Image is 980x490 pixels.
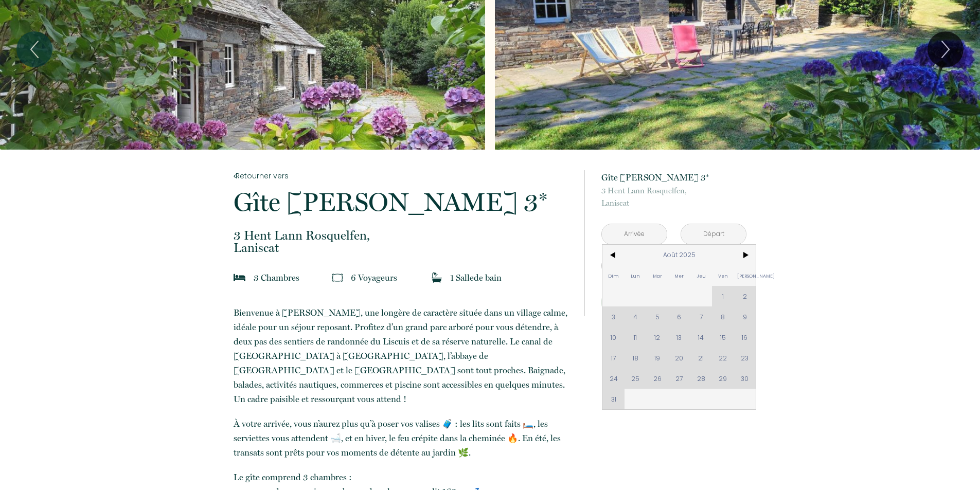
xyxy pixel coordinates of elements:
[602,265,625,286] span: Dim
[602,224,667,244] input: Arrivée
[681,224,746,244] input: Départ
[646,265,668,286] span: Mar
[734,265,756,286] span: [PERSON_NAME]
[234,170,571,182] a: Retourner vers
[712,265,734,286] span: Ven
[625,245,734,265] span: Août 2025
[351,270,397,285] p: 6 Voyageur
[601,185,746,209] p: Laniscat
[234,416,571,460] p: ​À votre arrivée, vous n’aurez plus qu’à poser vos valises 🧳 : les lits sont faits 🛏️, les servie...
[690,265,712,286] span: Jeu
[234,229,571,254] p: Laniscat
[668,265,690,286] span: Mer
[601,185,746,197] span: 3 Hent Lann Rosquelfen,
[332,273,343,283] img: guests
[394,273,397,283] span: s
[16,31,52,67] button: Previous
[296,273,299,283] span: s
[625,265,647,286] span: Lun
[234,305,571,406] p: ​Bienvenue à [PERSON_NAME], une longère de caractère située dans un village calme, idéale pour un...
[234,229,571,242] span: 3 Hent Lann Rosquelfen,
[734,245,756,265] span: >
[254,270,299,285] p: 3 Chambre
[234,189,571,215] p: Gîte [PERSON_NAME] 3*
[602,245,625,265] span: <
[601,170,746,185] p: Gîte [PERSON_NAME] 3*
[601,288,746,316] button: Réserver
[928,31,964,67] button: Next
[450,270,502,285] p: 1 Salle de bain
